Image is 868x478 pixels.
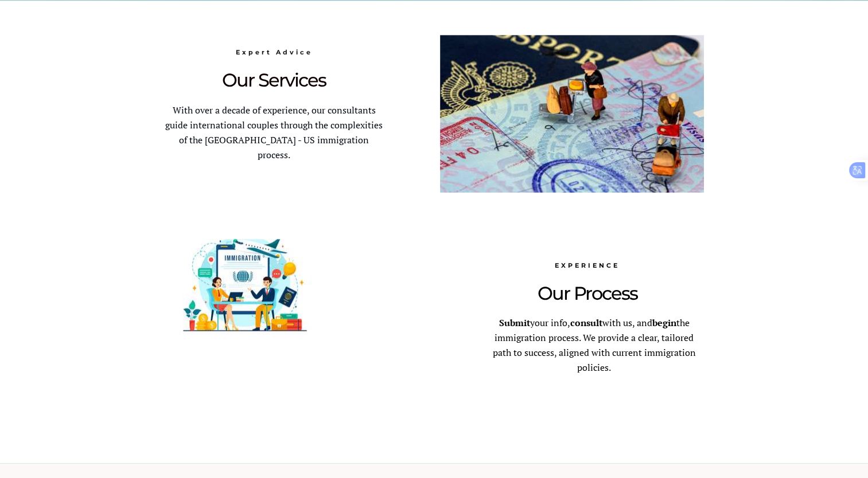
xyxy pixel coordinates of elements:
span: Our Services [222,69,326,91]
span: Our Process [538,282,637,304]
span: your info, with us, and the immigration process. We provide a clear, tailored path to success, al... [493,316,696,374]
span: Expert Advice [236,48,313,56]
span: EXPERIENCE [555,261,620,269]
strong: Submit [499,316,530,329]
span: With over a decade of experience, our consultants guide international couples through the complex... [165,104,383,161]
strong: consult [570,316,602,329]
strong: begin [652,316,676,329]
